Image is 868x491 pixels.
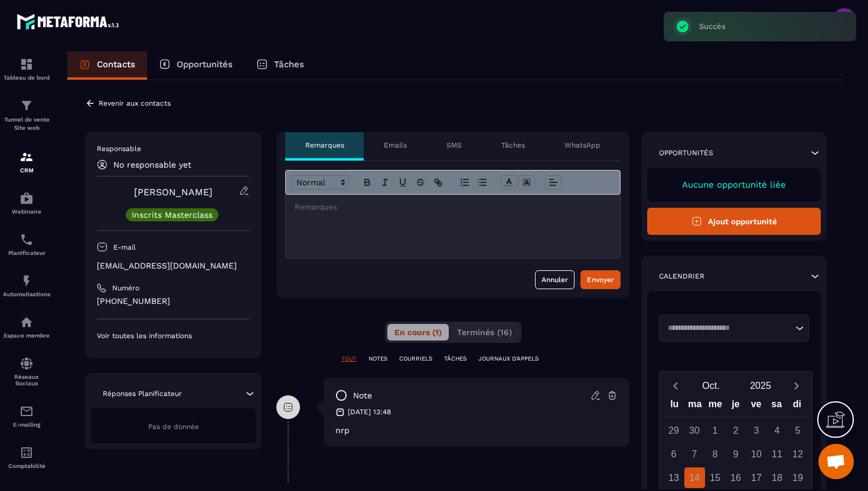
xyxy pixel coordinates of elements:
[684,467,705,488] div: 14
[132,211,213,219] p: Inscrits Masterclass
[19,446,34,460] img: accountant
[444,355,466,363] p: TÂCHES
[766,396,787,417] div: sa
[67,51,147,80] a: Contacts
[97,260,250,271] p: [EMAIL_ADDRESS][DOMAIN_NAME]
[335,425,618,435] p: nrp
[3,463,50,469] p: Comptabilité
[664,396,685,417] div: lu
[457,328,512,337] span: Terminés (16)
[705,420,726,441] div: 1
[664,444,684,464] div: 6
[274,59,304,70] p: Tâches
[3,167,50,174] p: CRM
[501,140,525,150] p: Tâches
[97,331,250,341] p: Voir toutes les informations
[587,274,614,286] div: Envoyer
[19,191,34,205] img: automations
[147,51,244,80] a: Opportunités
[684,420,705,441] div: 30
[19,99,34,113] img: formation
[705,467,726,488] div: 15
[647,208,821,235] button: Ajout opportunité
[113,243,136,252] p: E-mail
[3,332,50,339] p: Espace membre
[3,48,50,90] a: formationformationTableau de bord
[3,90,50,141] a: formationformationTunnel de vente Site web
[399,355,432,363] p: COURRIELS
[3,306,50,348] a: automationsautomationsEspace membre
[112,283,139,293] p: Numéro
[244,51,316,80] a: Tâches
[3,437,50,478] a: accountantaccountantComptabilité
[726,467,746,488] div: 16
[3,421,50,428] p: E-mailing
[348,407,391,417] p: [DATE] 13:48
[450,324,519,341] button: Terminés (16)
[387,324,449,341] button: En cours (1)
[788,420,808,441] div: 5
[99,99,171,107] p: Revenir aux contacts
[113,160,191,169] p: No responsable yet
[788,467,808,488] div: 19
[3,395,50,437] a: emailemailE-mailing
[3,348,50,395] a: social-networksocial-networkRéseaux Sociaux
[664,467,684,488] div: 13
[785,378,807,394] button: Next month
[564,140,601,150] p: WhatsApp
[3,141,50,182] a: formationformationCRM
[148,423,199,431] span: Pas de donnée
[746,444,767,464] div: 10
[818,444,854,479] div: Ouvrir le chat
[134,186,213,198] a: [PERSON_NAME]
[664,322,792,334] input: Search for option
[446,140,462,150] p: SMS
[19,233,34,247] img: scheduler
[97,59,135,70] p: Contacts
[787,396,807,417] div: di
[3,208,50,215] p: Webinaire
[19,57,34,71] img: formation
[746,467,767,488] div: 17
[3,116,50,132] p: Tunnel de vente Site web
[788,444,808,464] div: 12
[705,396,726,417] div: me
[726,444,746,464] div: 9
[3,74,50,81] p: Tableau de bord
[767,467,788,488] div: 18
[478,355,539,363] p: JOURNAUX D'APPELS
[353,390,372,401] p: note
[3,374,50,387] p: Réseaux Sociaux
[103,389,182,398] p: Réponses Planificateur
[685,396,706,417] div: ma
[686,375,736,396] button: Open months overlay
[177,59,233,70] p: Opportunités
[3,291,50,297] p: Automatisations
[19,150,34,164] img: formation
[3,182,50,224] a: automationsautomationsWebinaire
[705,444,726,464] div: 8
[19,274,34,288] img: automations
[767,420,788,441] div: 4
[19,315,34,329] img: automations
[3,250,50,256] p: Planificateur
[767,444,788,464] div: 11
[3,224,50,265] a: schedulerschedulerPlanificateur
[97,144,250,153] p: Responsable
[726,420,746,441] div: 2
[17,11,123,32] img: logo
[384,140,407,150] p: Emails
[736,375,785,396] button: Open years overlay
[394,328,442,337] span: En cours (1)
[664,378,686,394] button: Previous month
[659,271,704,281] p: Calendrier
[746,396,766,417] div: ve
[659,148,713,158] p: Opportunités
[580,270,621,289] button: Envoyer
[664,420,684,441] div: 29
[659,315,809,342] div: Search for option
[746,420,767,441] div: 3
[726,396,746,417] div: je
[659,179,809,190] p: Aucune opportunité liée
[341,355,357,363] p: TOUT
